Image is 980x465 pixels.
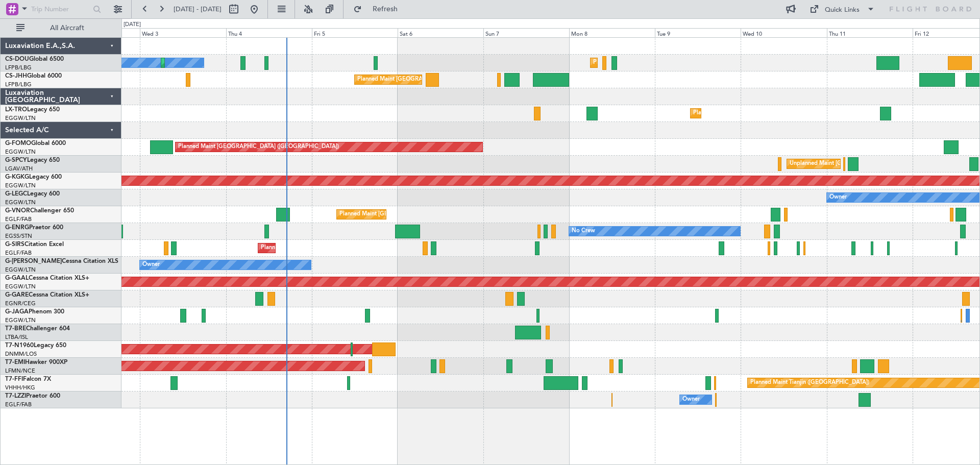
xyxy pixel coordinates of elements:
div: Thu 11 [827,28,913,37]
span: G-ENRG [5,225,29,231]
a: LTBA/ISL [5,333,28,341]
a: EGGW/LTN [5,148,36,156]
a: EGGW/LTN [5,316,36,324]
a: G-JAGAPhenom 300 [5,309,64,315]
a: G-ENRGPraetor 600 [5,225,63,231]
a: EGGW/LTN [5,114,36,122]
div: Planned Maint [GEOGRAPHIC_DATA] ([GEOGRAPHIC_DATA]) [164,55,325,70]
a: LFPB/LBG [5,64,32,71]
span: G-KGKG [5,174,29,180]
div: Planned Maint [GEOGRAPHIC_DATA] ([GEOGRAPHIC_DATA]) [178,139,339,155]
div: Sun 7 [483,28,569,37]
div: Sat 6 [398,28,483,37]
div: Planned Maint [GEOGRAPHIC_DATA] ([GEOGRAPHIC_DATA]) [357,72,518,87]
div: Mon 8 [569,28,655,37]
div: Planned Maint Dusseldorf [693,106,760,121]
a: CS-DOUGlobal 6500 [5,56,64,62]
div: [DATE] [124,20,141,29]
a: DNMM/LOS [5,350,37,358]
span: CS-JHH [5,73,27,79]
div: Planned Maint [GEOGRAPHIC_DATA] ([GEOGRAPHIC_DATA]) [593,55,754,70]
span: LX-TRO [5,107,27,113]
a: G-SIRSCitation Excel [5,241,64,248]
a: CS-JHHGlobal 6000 [5,73,62,79]
div: Planned Maint Tianjin ([GEOGRAPHIC_DATA]) [750,375,869,390]
span: G-JAGA [5,309,29,315]
a: G-KGKGLegacy 600 [5,174,62,180]
a: T7-LZZIPraetor 600 [5,393,60,399]
a: EGGW/LTN [5,283,36,290]
div: No Crew [572,224,595,239]
span: G-VNOR [5,208,30,214]
a: LFPB/LBG [5,81,32,88]
a: T7-BREChallenger 604 [5,326,70,332]
div: Owner [829,190,847,205]
a: EGGW/LTN [5,266,36,274]
a: G-[PERSON_NAME]Cessna Citation XLS [5,258,118,264]
a: EGGW/LTN [5,199,36,206]
span: T7-LZZI [5,393,26,399]
div: Unplanned Maint [GEOGRAPHIC_DATA] ([PERSON_NAME] Intl) [790,156,955,172]
a: T7-EMIHawker 900XP [5,359,67,365]
a: EGLF/FAB [5,401,32,408]
span: T7-N1960 [5,342,34,349]
div: Planned Maint [GEOGRAPHIC_DATA] ([GEOGRAPHIC_DATA]) [339,207,500,222]
span: T7-FFI [5,376,23,382]
div: Thu 4 [226,28,312,37]
a: T7-FFIFalcon 7X [5,376,51,382]
a: G-GAALCessna Citation XLS+ [5,275,89,281]
a: EGNR/CEG [5,300,36,307]
div: Owner [682,392,700,407]
div: Wed 10 [741,28,826,37]
a: G-LEGCLegacy 600 [5,191,60,197]
a: G-GARECessna Citation XLS+ [5,292,89,298]
div: Tue 9 [655,28,741,37]
span: Refresh [364,6,407,13]
span: [DATE] - [DATE] [174,5,222,14]
a: EGGW/LTN [5,182,36,189]
div: Quick Links [825,5,860,15]
div: Fri 5 [312,28,398,37]
span: G-LEGC [5,191,27,197]
input: Trip Number [31,2,90,17]
a: VHHH/HKG [5,384,35,391]
a: G-SPCYLegacy 650 [5,157,60,163]
a: G-FOMOGlobal 6000 [5,140,66,146]
span: G-SIRS [5,241,24,248]
span: G-GARE [5,292,29,298]
span: G-[PERSON_NAME] [5,258,62,264]
span: G-FOMO [5,140,31,146]
a: EGLF/FAB [5,215,32,223]
div: Owner [142,257,160,273]
a: LX-TROLegacy 650 [5,107,60,113]
a: EGLF/FAB [5,249,32,257]
button: All Aircraft [11,20,111,36]
span: T7-EMI [5,359,25,365]
div: Wed 3 [140,28,226,37]
a: EGSS/STN [5,232,32,240]
a: LFMN/NCE [5,367,35,375]
button: Refresh [349,1,410,17]
button: Quick Links [804,1,880,17]
a: LGAV/ATH [5,165,33,173]
span: All Aircraft [27,25,108,32]
a: T7-N1960Legacy 650 [5,342,66,349]
span: G-GAAL [5,275,29,281]
span: T7-BRE [5,326,26,332]
div: Planned Maint [GEOGRAPHIC_DATA] ([GEOGRAPHIC_DATA]) [261,240,422,256]
span: G-SPCY [5,157,27,163]
a: G-VNORChallenger 650 [5,208,74,214]
span: CS-DOU [5,56,29,62]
